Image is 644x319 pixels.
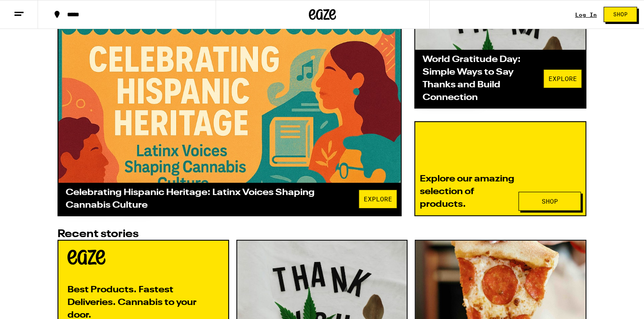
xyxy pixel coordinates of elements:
[542,198,558,205] span: Shop
[414,121,586,216] a: Explore our amazing selection of products.Shop
[58,14,402,216] a: Celebrating Hispanic Heritage: Latinx Voices Shaping Cannabis CultureExplore
[66,186,359,212] div: Celebrating Hispanic Heritage: Latinx Voices Shaping Cannabis Culture
[519,192,581,211] button: Shop
[575,12,597,18] a: Log In
[423,53,543,104] div: World Gratitude Day: Simple Ways to Say Thanks and Build Connection
[359,190,397,209] button: Explore
[414,14,586,109] a: World Gratitude Day: Simple Ways to Say Thanks and Build ConnectionExplore
[604,7,637,22] button: Shop
[58,229,586,240] h2: Recent stories
[613,12,628,17] span: Shop
[597,7,644,22] a: Shop
[543,69,582,88] button: Explore
[420,173,519,211] div: Explore our amazing selection of products.
[364,196,392,202] span: Explore
[548,76,577,82] span: Explore
[5,6,65,14] span: Hi. Need any help?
